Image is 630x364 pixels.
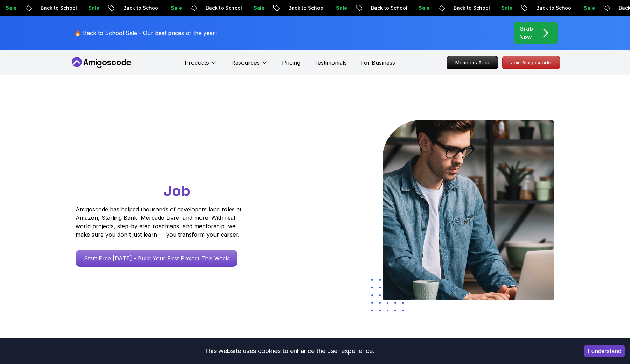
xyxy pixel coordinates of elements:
p: Sale [577,5,599,12]
p: 🔥 Back to School Sale - Our best prices of the year! [74,29,217,37]
p: Sale [494,5,517,12]
p: Amigoscode has helped thousands of developers land roles at Amazon, Starling Bank, Mercado Livre,... [76,205,244,239]
button: Products [185,58,217,72]
img: hero [383,120,554,300]
p: Products [185,58,209,67]
p: Sale [164,5,186,12]
div: This website uses cookies to enhance the user experience. [5,343,574,359]
button: Resources [231,58,268,72]
p: Back to School [529,5,577,12]
p: Join Amigoscode [503,56,560,69]
p: Back to School [116,5,164,12]
p: Members Area [447,56,498,69]
p: Back to School [447,5,494,12]
p: Sale [412,5,434,12]
a: Start Free [DATE] - Build Your First Project This Week [76,250,237,267]
p: Back to School [34,5,81,12]
a: For Business [361,58,395,67]
a: Testimonials [314,58,347,67]
p: Resources [231,58,260,67]
p: Sale [329,5,351,12]
p: Back to School [364,5,412,12]
a: Join Amigoscode [502,56,560,69]
p: Sale [81,5,104,12]
span: Job [163,182,190,199]
h1: Go From Learning to Hired: Master Java, Spring Boot & Cloud Skills That Get You the [76,120,268,201]
a: Pricing [282,58,300,67]
p: Sale [246,5,269,12]
p: Grab Now [519,24,533,41]
button: Accept cookies [584,345,625,357]
a: Members Area [447,56,498,69]
p: Back to School [281,5,329,12]
p: Back to School [199,5,246,12]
